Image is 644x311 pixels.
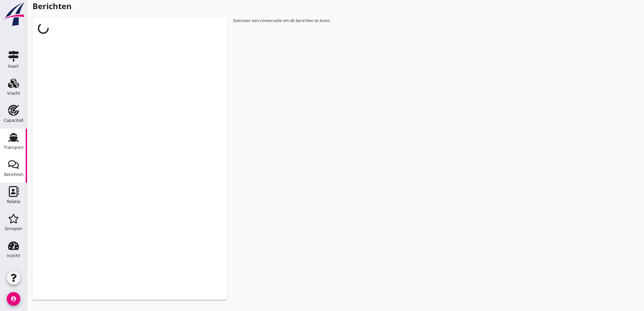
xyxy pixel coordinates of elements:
div: Transport [4,145,24,150]
div: Relatie [7,199,20,204]
img: logo-small.a267ee39.svg [1,2,26,27]
div: Inzicht [7,253,20,258]
i: account_circle [7,292,20,306]
div: Vracht [7,91,20,95]
div: Capaciteit [4,118,24,123]
div: Groepen [5,226,22,231]
div: Kaart [8,64,19,68]
em: Selecteer een conversatie om de berichten te lezen. [233,18,330,23]
div: Berichten [4,172,23,177]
